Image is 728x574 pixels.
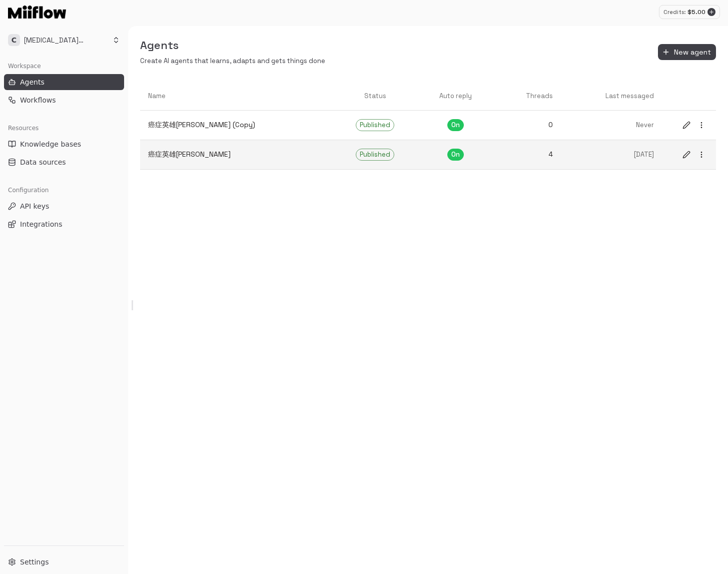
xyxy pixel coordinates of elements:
a: Published [333,111,418,139]
h5: Agents [140,38,325,53]
img: Logo [8,6,66,19]
p: Never [569,121,654,130]
button: more [695,148,708,161]
p: 4 [502,149,553,160]
a: Knowledge bases [4,136,124,152]
a: On [418,111,494,139]
a: API keys [4,198,124,214]
p: 0 [502,120,553,130]
div: Configuration [4,182,124,198]
button: Toggle Sidebar [124,26,132,574]
p: [MEDICAL_DATA] Hero [24,35,84,46]
span: Published [356,150,394,160]
button: edit [680,148,693,161]
a: 癌症英雄[PERSON_NAME] (Copy) [140,112,333,138]
span: Knowledge bases [20,139,81,149]
span: Published [356,120,394,130]
th: Status [333,82,418,111]
p: [DATE] [569,150,654,160]
div: Resources [4,120,124,136]
th: Name [140,82,333,111]
a: Workflows [4,92,124,108]
a: Agents [4,74,124,90]
a: 0 [494,112,561,138]
button: edit [680,119,693,132]
a: editmore [672,111,716,140]
a: Published [333,141,418,169]
p: Create AI agents that learns, adapts and gets things done [140,57,325,66]
button: Add credits [707,8,715,16]
p: $ 5.00 [687,8,705,17]
p: 癌症英雄[PERSON_NAME] [148,149,325,160]
span: API keys [20,201,49,211]
a: 4 [494,141,561,168]
a: 癌症英雄[PERSON_NAME] [140,141,333,168]
th: Auto reply [418,82,494,111]
button: New agent [658,44,716,61]
span: C [8,34,20,46]
a: Data sources [4,154,124,170]
a: On [418,141,494,169]
a: Settings [4,554,124,570]
p: Credits: [663,8,685,17]
button: Toggle Sidebar [128,300,136,310]
a: [DATE] [561,142,662,168]
button: more [695,119,708,132]
a: Never [561,113,662,138]
span: Settings [20,557,49,567]
th: Threads [494,82,561,111]
span: Integrations [20,219,62,229]
span: On [448,150,463,160]
div: Workspace [4,58,124,74]
button: C[MEDICAL_DATA] Hero [4,30,124,50]
span: Data sources [20,157,66,167]
span: Workflows [20,95,56,105]
p: 癌症英雄[PERSON_NAME] (Copy) [148,120,325,130]
th: Last messaged [561,82,662,111]
a: editmore [672,140,716,169]
span: On [448,120,463,130]
a: Integrations [4,216,124,232]
span: Agents [20,77,45,87]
